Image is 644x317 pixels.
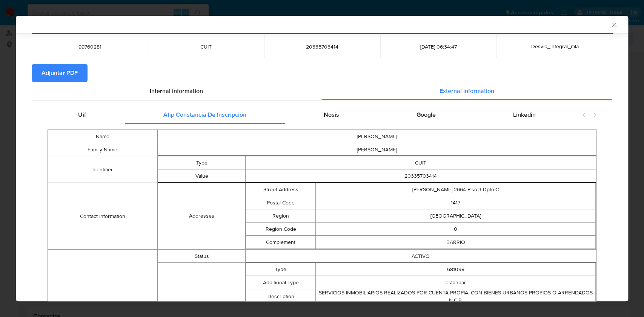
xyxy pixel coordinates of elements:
[273,43,371,50] span: 20335703414
[246,223,316,236] td: Region Code
[513,110,536,119] span: Linkedin
[157,130,596,143] td: [PERSON_NAME]
[316,276,596,289] td: estandar
[32,82,612,100] div: Detailed info
[48,143,158,156] td: Family Name
[324,110,339,119] span: Nosis
[389,43,487,50] span: [DATE] 06:34:47
[316,236,596,249] td: BARRIO
[157,43,255,50] span: CUIT
[158,169,245,183] td: Value
[163,110,246,119] span: Afip Constancia De Inscripción
[417,110,436,119] span: Google
[246,250,596,263] td: ACTIVO
[316,196,596,209] td: 1417
[316,223,596,236] td: 0
[78,110,86,119] span: Uif
[246,196,316,209] td: Postal Code
[246,169,596,183] td: 20335703414
[610,21,617,28] button: Cerrar ventana
[48,130,158,143] td: Name
[316,289,596,304] td: SERVICIOS INMOBILIARIOS REALIZADOS POR CUENTA PROPIA, CON BIENES URBANOS PROPIOS O ARRENDADOS N.C.P.
[41,65,78,81] span: Adjuntar PDF
[48,156,158,183] td: Identifier
[48,183,158,250] td: Contact Information
[158,156,245,169] td: Type
[32,64,88,82] button: Adjuntar PDF
[157,143,596,156] td: [PERSON_NAME]
[246,209,316,223] td: Region
[246,289,316,304] td: Description
[246,156,596,169] td: CUIT
[41,43,139,50] span: 99760281
[16,16,628,301] div: closure-recommendation-modal
[440,87,494,95] span: External information
[316,263,596,276] td: 681098
[40,106,574,124] div: Detailed external info
[158,183,245,249] td: Addresses
[246,236,316,249] td: Complement
[246,263,316,276] td: Type
[158,250,245,263] td: Status
[316,183,596,196] td: [PERSON_NAME] 2664 Piso:3 Dpto:C
[316,209,596,223] td: [GEOGRAPHIC_DATA]
[531,43,578,50] span: Desvio_integral_mla
[246,276,316,289] td: Additional Type
[246,183,316,196] td: Street Address
[150,87,203,95] span: Internal information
